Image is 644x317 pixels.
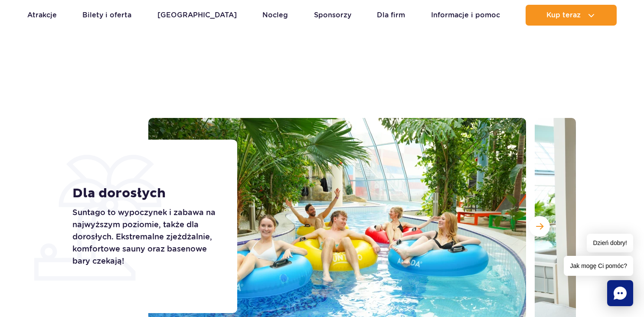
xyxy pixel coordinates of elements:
[377,5,405,26] a: Dla firm
[607,280,633,306] div: Chat
[72,186,218,201] h1: Dla dorosłych
[72,206,218,267] p: Suntago to wypoczynek i zabawa na najwyższym poziomie, także dla dorosłych. Ekstremalne zjeżdżaln...
[314,5,351,26] a: Sponsorzy
[157,5,237,26] a: [GEOGRAPHIC_DATA]
[431,5,500,26] a: Informacje i pomoc
[587,234,633,252] span: Dzień dobry!
[262,5,288,26] a: Nocleg
[564,256,633,276] span: Jak mogę Ci pomóc?
[529,216,550,237] button: Następny slajd
[526,5,617,26] button: Kup teraz
[546,11,581,19] span: Kup teraz
[27,5,57,26] a: Atrakcje
[82,5,131,26] a: Bilety i oferta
